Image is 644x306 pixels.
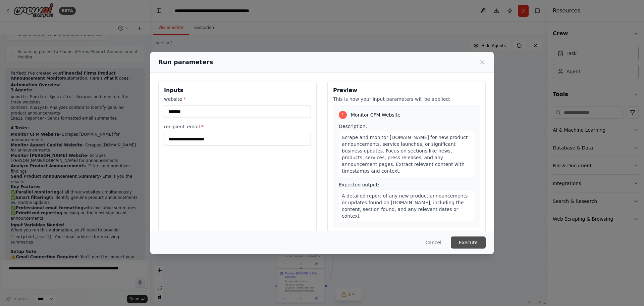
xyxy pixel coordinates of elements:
span: Scrape and monitor [DOMAIN_NAME] for new product announcements, service launches, or significant ... [342,135,468,174]
button: Execute [451,236,486,249]
label: recipient_email [164,123,311,130]
p: This is how your input parameters will be applied: [333,96,480,102]
h3: Preview [333,86,480,94]
h3: Inputs [164,86,311,94]
span: Monitor CFM Website [351,112,400,118]
button: Cancel [420,236,447,249]
h2: Run parameters [158,57,213,67]
label: website [164,96,311,102]
div: 1 [339,111,347,119]
span: Description: [339,124,367,129]
span: Expected output: [339,182,379,187]
span: A detailed report of any new product announcements or updates found on [DOMAIN_NAME], including t... [342,193,468,219]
